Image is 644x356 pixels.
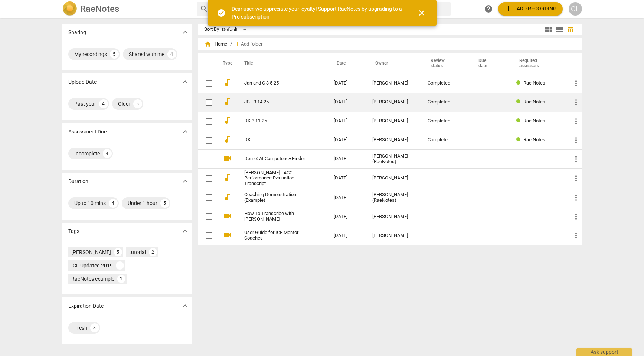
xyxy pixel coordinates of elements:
p: Duration [68,178,88,185]
span: audiotrack [223,116,232,125]
th: Date [328,53,366,74]
div: RaeNotes example [71,275,114,283]
span: Review status: completed [516,99,523,105]
div: Shared with me [129,50,164,58]
span: Rae Notes [523,99,545,105]
span: videocam [223,154,232,163]
span: more_vert [572,136,581,145]
div: Dear user, we appreciate your loyalty! Support RaeNotes by upgrading to a [232,5,404,20]
a: DK [244,137,307,143]
div: Default [222,24,249,36]
div: tutorial [129,248,146,256]
div: [PERSON_NAME] [372,137,416,143]
span: more_vert [572,174,581,183]
div: 5 [114,248,122,256]
td: [DATE] [328,112,366,131]
span: more_vert [572,117,581,126]
p: Upload Date [68,78,97,86]
button: Show more [180,300,191,311]
div: 1 [116,261,124,270]
span: Add recording [504,4,557,13]
span: more_vert [572,231,581,240]
span: help [484,4,493,13]
button: Table view [565,24,576,35]
div: [PERSON_NAME] [372,233,416,238]
div: Fresh [74,324,87,332]
div: 4 [103,149,112,158]
span: add [504,4,513,13]
span: Review status: completed [516,118,523,123]
span: expand_more [181,177,190,186]
div: Ask support [576,348,632,356]
a: Coaching Demonstration (Example) [244,192,307,203]
th: Due date [470,53,510,74]
button: Show more [180,225,191,237]
span: videocam [223,230,232,239]
td: [DATE] [328,93,366,112]
div: 5 [160,199,169,208]
button: Tile view [543,24,554,35]
div: 5 [110,50,119,59]
a: LogoRaeNotes [62,1,191,16]
div: Completed [428,99,464,105]
p: Assessment Due [68,128,107,136]
div: Under 1 hour [128,200,157,207]
a: User Guide for ICF Mentor Coaches [244,230,307,241]
div: [PERSON_NAME] (RaeNotes) [372,154,416,165]
div: [PERSON_NAME] [372,99,416,105]
a: Jan and C 3 5 25 [244,80,307,86]
span: Home [204,40,227,48]
span: audiotrack [223,78,232,87]
div: 4 [99,99,108,108]
span: table_chart [567,26,574,33]
a: Pro subscription [232,14,269,20]
div: Sort By [204,27,219,32]
td: [DATE] [328,149,366,168]
p: Tags [68,227,79,235]
span: audiotrack [223,97,232,106]
td: [DATE] [328,131,366,149]
span: check_circle [217,9,226,17]
div: 4 [109,199,118,208]
div: 4 [167,50,176,59]
span: more_vert [572,193,581,202]
span: Add folder [241,42,262,47]
span: expand_more [181,78,190,86]
a: Demo: AI Competency Finder [244,156,307,162]
span: Review status: completed [516,137,523,142]
button: Show more [180,76,191,88]
div: Completed [428,118,464,124]
div: [PERSON_NAME] [372,214,416,220]
td: [DATE] [328,226,366,245]
span: videocam [223,211,232,220]
span: more_vert [572,212,581,221]
div: Completed [428,80,464,86]
div: 2 [149,248,157,256]
span: audiotrack [223,135,232,144]
div: 8 [90,323,99,332]
a: Help [482,2,495,16]
span: expand_more [181,301,190,310]
span: view_list [555,25,564,34]
span: expand_more [181,28,190,37]
td: [DATE] [328,74,366,93]
a: [PERSON_NAME] - ACC - Performance Evaluation Transcript [244,170,307,187]
div: Past year [74,100,96,108]
div: Incomplete [74,150,100,157]
div: 5 [133,99,142,108]
p: Expiration Date [68,302,104,310]
span: view_module [544,25,553,34]
th: Owner [366,53,422,74]
div: [PERSON_NAME] [372,80,416,86]
button: Show more [180,126,191,137]
th: Title [235,53,328,74]
div: ICF Updated 2019 [71,262,113,269]
span: expand_more [181,227,190,235]
td: [DATE] [328,168,366,188]
th: Type [217,53,235,74]
button: CL [569,2,582,16]
span: expand_more [181,127,190,136]
span: / [230,42,232,47]
th: Review status [422,53,470,74]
